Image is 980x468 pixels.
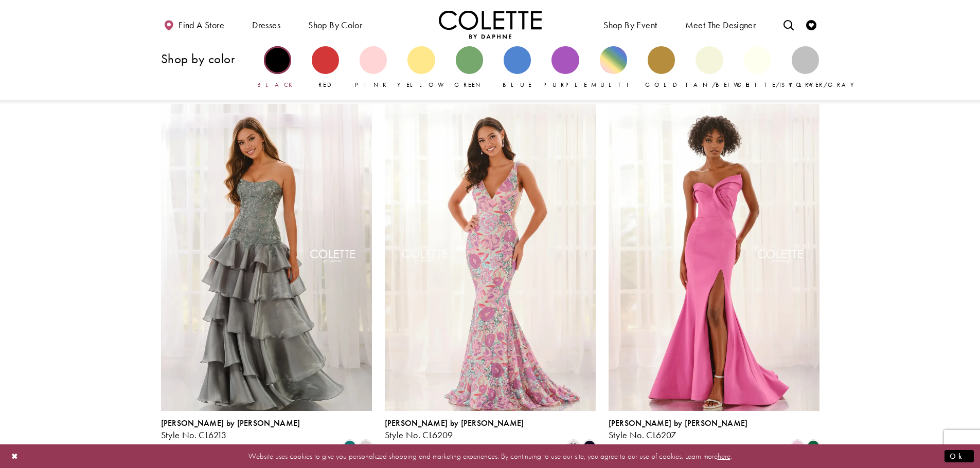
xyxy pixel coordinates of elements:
[454,81,485,89] span: Green
[250,10,283,39] span: Dresses
[807,440,819,453] i: Hunter Green
[456,46,483,89] a: Green
[161,419,300,440] div: Colette by Daphne Style No. CL6213
[161,418,300,428] span: [PERSON_NAME] by [PERSON_NAME]
[344,440,356,453] i: Ivy
[504,46,531,89] a: Blue
[696,46,723,89] a: Tan/Beige
[609,418,748,428] span: [PERSON_NAME] by [PERSON_NAME]
[591,81,635,89] span: Multi
[264,46,291,89] a: Black
[306,10,365,39] span: Shop by color
[6,447,24,465] button: Close Dialog
[600,46,627,89] a: Multi
[503,81,532,89] span: Blue
[318,81,332,89] span: Red
[609,419,748,440] div: Colette by Daphne Style No. CL6207
[161,10,227,39] a: Find a store
[439,10,542,39] img: Colette by Daphne
[645,81,678,89] span: Gold
[804,10,819,39] a: Check Wishlist
[385,418,524,428] span: [PERSON_NAME] by [PERSON_NAME]
[718,451,730,461] a: here
[685,20,756,30] span: Meet the designer
[734,81,819,89] span: White/Ivory
[161,429,227,441] span: Style No. CL6213
[179,20,224,30] span: Find a store
[360,46,387,89] a: Pink
[744,46,771,89] a: White/Ivory
[360,440,372,453] i: Petal
[648,46,675,89] a: Gold
[945,450,974,462] button: Submit Dialog
[601,10,660,39] span: Shop By Event
[74,449,906,463] p: Website uses cookies to give you personalized shopping and marketing experiences. By continuing t...
[609,104,819,410] a: Visit Colette by Daphne Style No. CL6207 Page
[567,440,580,453] i: Pink/Multi
[781,10,796,39] a: Toggle search
[683,10,759,39] a: Meet the designer
[252,20,280,30] span: Dresses
[791,440,804,453] i: Sweetheart Pink
[355,81,392,89] span: Pink
[439,10,542,39] a: Visit Home Page
[385,429,453,441] span: Style No. CL6209
[551,46,579,89] a: Purple
[609,429,676,441] span: Style No. CL6207
[407,46,435,89] a: Yellow
[161,104,372,410] a: Visit Colette by Daphne Style No. CL6213 Page
[792,46,819,89] a: Silver/Gray
[781,81,859,89] span: Silver/Gray
[161,52,254,66] h3: Shop by color
[312,46,339,89] a: Red
[308,20,362,30] span: Shop by color
[397,81,449,89] span: Yellow
[385,419,524,440] div: Colette by Daphne Style No. CL6209
[603,20,657,30] span: Shop By Event
[385,104,596,410] a: Visit Colette by Daphne Style No. CL6209 Page
[543,81,587,89] span: Purple
[583,440,596,453] i: Midnight/Multi
[685,81,750,89] span: Tan/Beige
[257,81,298,89] span: Black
